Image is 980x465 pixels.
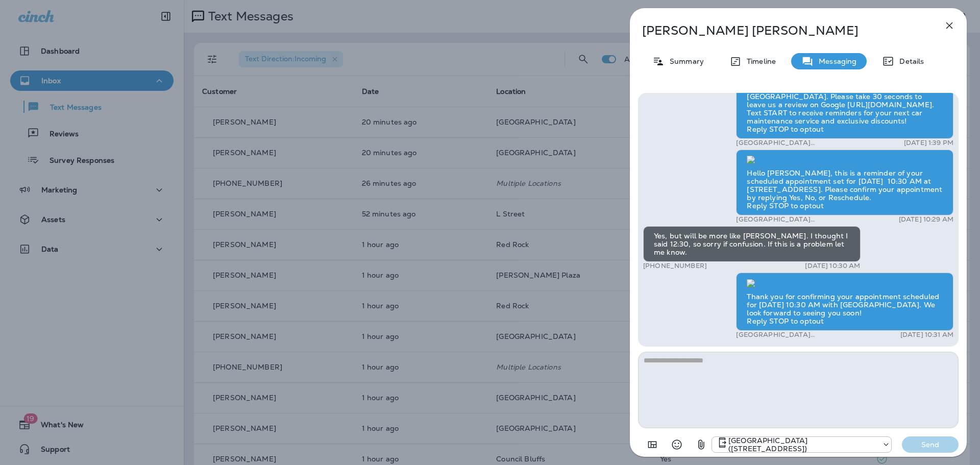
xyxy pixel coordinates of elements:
[728,436,877,453] p: [GEOGRAPHIC_DATA] ([STREET_ADDRESS]}
[747,156,755,164] img: twilio-download
[814,57,856,65] p: Messaging
[904,139,953,147] p: [DATE] 1:39 PM
[894,57,924,65] p: Details
[643,226,861,262] div: Yes, but will be more like [PERSON_NAME]. I thought I said 12:30, so sorry if confusion. If this ...
[736,150,953,216] div: Hello [PERSON_NAME], this is a reminder of your scheduled appointment set for [DATE] 10:30 AM at ...
[736,79,953,139] div: Thank you for stopping by [PERSON_NAME] & Auto - [GEOGRAPHIC_DATA]. Please take 30 seconds to lea...
[736,139,866,147] p: [GEOGRAPHIC_DATA] ([STREET_ADDRESS]}
[899,215,953,224] p: [DATE] 10:29 AM
[736,331,866,339] p: [GEOGRAPHIC_DATA] ([STREET_ADDRESS]}
[665,57,704,65] p: Summary
[805,262,860,270] p: [DATE] 10:30 AM
[642,23,921,38] p: [PERSON_NAME] [PERSON_NAME]
[712,436,891,453] div: +1 (402) 697-9775
[736,215,866,224] p: [GEOGRAPHIC_DATA] ([STREET_ADDRESS]}
[643,262,707,270] p: [PHONE_NUMBER]
[736,273,953,331] div: Thank you for confirming your appointment scheduled for [DATE] 10:30 AM with [GEOGRAPHIC_DATA]. W...
[642,434,663,455] button: Add in a premade template
[747,279,755,287] img: twilio-download
[900,331,953,339] p: [DATE] 10:31 AM
[742,57,776,65] p: Timeline
[667,434,687,455] button: Select an emoji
